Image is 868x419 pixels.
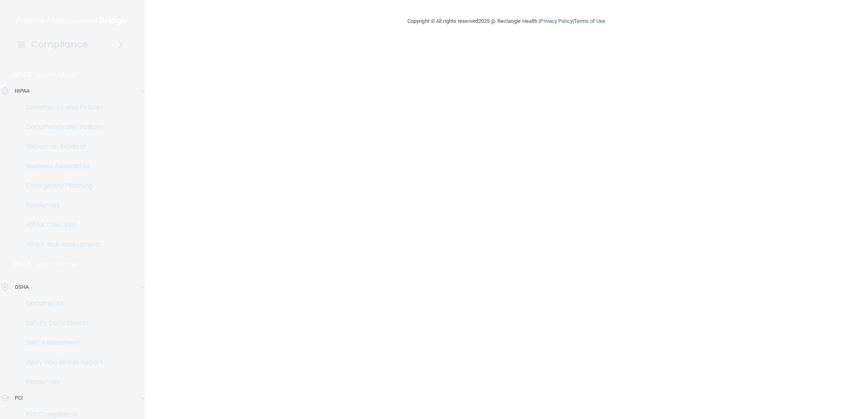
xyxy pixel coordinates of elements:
[5,221,117,229] p: HIPAA Checklist
[17,13,128,29] img: PMB logo
[5,162,117,170] p: Business Associates
[5,358,117,366] p: Injury and Illness Report
[15,393,23,403] p: PCI
[574,18,605,24] a: Terms of Use
[36,259,79,269] p: Learn More!
[5,410,117,419] p: PCI Compliance
[5,378,117,386] p: Resources
[5,201,117,209] p: Resources
[5,123,117,131] p: Documents and Policies
[5,182,117,190] p: Emergency Planning
[11,70,32,80] p: HIPAA
[5,103,117,111] p: Documents and Policies
[5,319,117,327] p: Safety Data Sheets
[5,339,117,347] p: Self-Assessment
[15,86,30,96] p: HIPAA
[31,39,88,50] h4: Compliance
[11,259,31,269] p: OSHA
[357,8,655,34] div: Copyright © All rights reserved 2025 @ Rectangle Health | |
[15,282,29,292] p: OSHA
[36,70,79,80] p: Learn More!
[540,18,572,24] a: Privacy Policy
[5,299,117,308] p: Documents
[5,241,117,249] p: HIPAA Risk Assessment
[5,143,117,151] p: Report an Incident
